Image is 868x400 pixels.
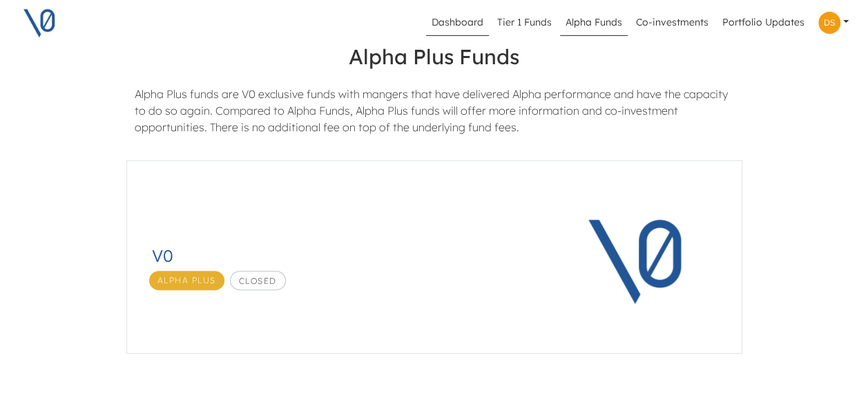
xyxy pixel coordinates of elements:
[149,271,224,290] span: Alpha Plus
[152,246,525,266] h3: V0
[22,6,57,40] img: V0 logo
[124,86,744,146] div: Alpha Plus funds are V0 exclusive funds with mangers that have delivered Alpha performance and ha...
[560,10,628,36] a: Alpha Funds
[63,33,806,80] h4: Alpha Plus Funds
[124,158,745,356] a: V0Alpha PlusClosedV0
[426,10,489,36] a: Dashboard
[230,271,286,290] span: Closed
[818,12,840,34] img: Profile
[492,10,557,36] a: Tier 1 Funds
[630,10,714,36] a: Co-investments
[552,172,725,345] img: V0
[717,10,810,36] a: Portfolio Updates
